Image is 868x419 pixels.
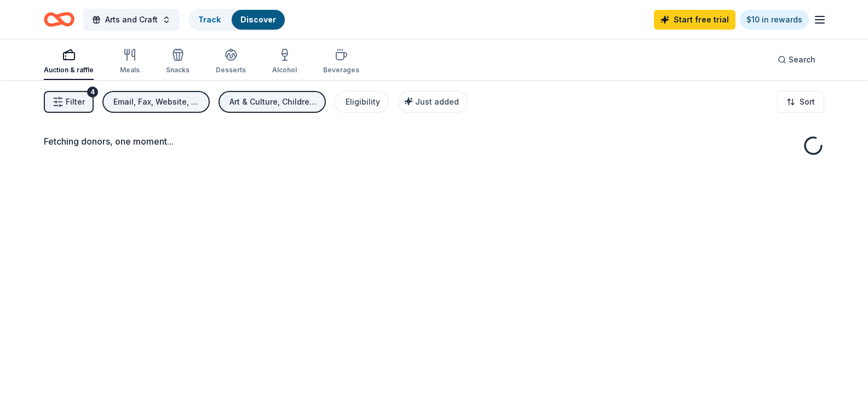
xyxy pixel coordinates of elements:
[87,87,98,97] div: 4
[272,44,297,80] button: Alcohol
[198,15,221,24] a: Track
[120,66,140,74] div: Meals
[216,44,246,80] button: Desserts
[415,97,459,106] span: Just added
[44,44,94,80] button: Auction & raffle
[240,15,276,24] a: Discover
[800,95,815,108] span: Sort
[272,66,297,74] div: Alcohol
[398,91,468,113] button: Just added
[83,9,180,31] button: Arts and Craft
[44,135,824,148] div: Fetching donors, one moment...
[654,10,735,30] a: Start free trial
[789,53,815,66] span: Search
[44,7,74,32] a: Home
[229,95,317,108] div: Art & Culture, Children, Education, Social Justice
[346,95,380,108] div: Eligibility
[102,91,210,113] button: Email, Fax, Website, Mail, In app, In person, Phone
[323,44,359,80] button: Beverages
[44,91,94,113] button: Filter4
[769,49,824,71] button: Search
[66,95,85,108] span: Filter
[335,91,389,113] button: Eligibility
[219,91,326,113] button: Art & Culture, Children, Education, Social Justice
[120,44,140,80] button: Meals
[166,44,189,80] button: Snacks
[113,95,201,108] div: Email, Fax, Website, Mail, In app, In person, Phone
[216,66,246,74] div: Desserts
[105,13,158,26] span: Arts and Craft
[166,66,189,74] div: Snacks
[323,66,359,74] div: Beverages
[44,66,94,74] div: Auction & raffle
[777,91,824,113] button: Sort
[740,10,809,30] a: $10 in rewards
[188,9,286,31] button: TrackDiscover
